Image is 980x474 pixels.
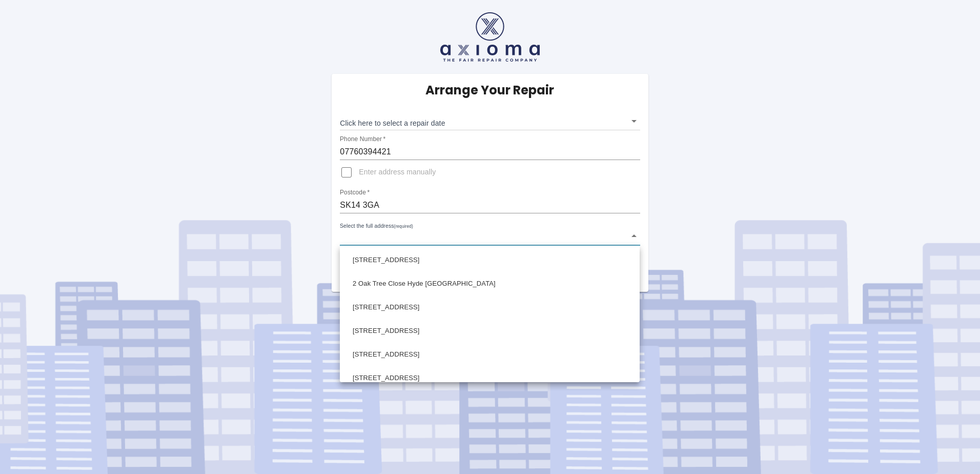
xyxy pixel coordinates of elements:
li: [STREET_ADDRESS] [342,366,637,390]
li: [STREET_ADDRESS] [342,319,637,343]
li: [STREET_ADDRESS] [342,248,637,272]
li: [STREET_ADDRESS] [342,295,637,319]
li: [STREET_ADDRESS] [342,343,637,366]
li: 2 Oak Tree Close Hyde [GEOGRAPHIC_DATA] [342,272,637,295]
